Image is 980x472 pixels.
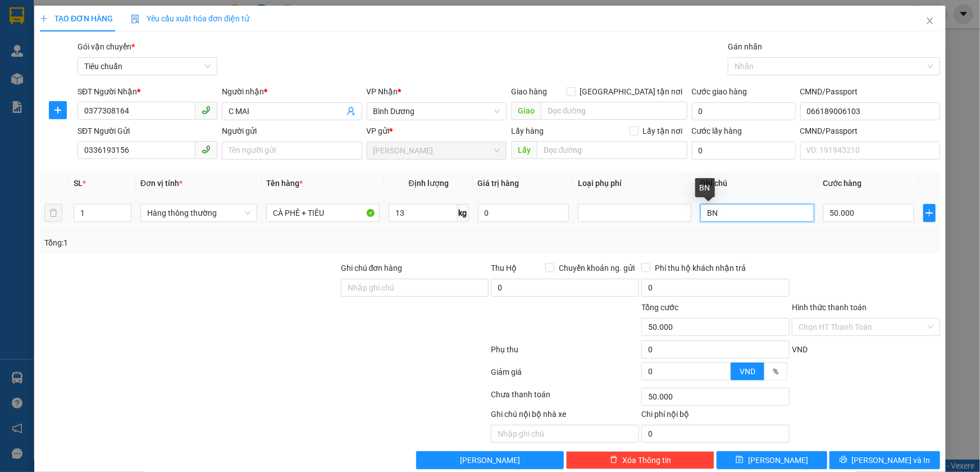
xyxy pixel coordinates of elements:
[491,425,639,443] input: Nhập ghi chú
[566,451,714,469] button: deleteXóa Thông tin
[823,179,862,188] span: Cước hàng
[554,262,639,274] span: Chuyển khoản ng. gửi
[692,102,796,120] input: Cước giao hàng
[458,204,469,222] span: kg
[49,101,67,119] button: plus
[341,279,489,297] input: Ghi chú đơn hàng
[44,204,62,222] button: delete
[78,42,135,51] span: Gói vận chuyển
[367,125,507,137] div: VP gửi
[40,14,113,23] span: TẠO ĐƠN HÀNG
[490,388,641,408] div: Chưa thanh toán
[924,208,935,217] span: plus
[491,264,517,273] span: Thu Hộ
[511,141,537,159] span: Lấy
[800,125,940,137] div: CMND/Passport
[266,204,380,222] input: VD: Bàn, Ghế
[78,125,217,137] div: SĐT Người Gửi
[852,454,931,466] span: [PERSON_NAME] và In
[829,451,940,469] button: printer[PERSON_NAME] và In
[740,367,755,376] span: VND
[610,456,618,465] span: delete
[131,15,140,24] img: icon
[695,178,715,197] div: BN
[490,343,641,363] div: Phụ thu
[40,15,48,22] span: plus
[914,6,946,37] button: Close
[49,106,66,115] span: plus
[800,85,940,98] div: CMND/Passport
[748,454,808,466] span: [PERSON_NAME]
[923,204,936,222] button: plus
[511,102,541,120] span: Giao
[650,262,750,274] span: Phí thu hộ khách nhận trả
[573,173,696,194] th: Loại phụ phí
[202,106,211,115] span: phone
[541,102,687,120] input: Dọc đường
[373,142,500,159] span: Cư Kuin
[460,454,520,466] span: [PERSON_NAME]
[728,42,762,51] label: Gán nhãn
[367,87,398,96] span: VP Nhận
[84,58,211,75] span: Tiêu chuẩn
[478,179,519,188] span: Giá trị hàng
[266,179,303,188] span: Tên hàng
[792,345,808,354] span: VND
[74,179,83,188] span: SL
[717,451,827,469] button: save[PERSON_NAME]
[416,451,564,469] button: [PERSON_NAME]
[409,179,449,188] span: Định lượng
[478,204,569,222] input: 0
[840,456,847,465] span: printer
[641,408,790,425] div: Chi phí nội bộ
[490,366,641,385] div: Giảm giá
[639,125,687,137] span: Lấy tận nơi
[511,126,544,135] span: Lấy hàng
[692,126,742,135] label: Cước lấy hàng
[202,145,211,154] span: phone
[373,103,500,120] span: Bình Dương
[140,179,183,188] span: Đơn vị tính
[147,205,250,221] span: Hàng thông thường
[341,264,403,273] label: Ghi chú đơn hàng
[792,303,867,312] label: Hình thức thanh toán
[622,454,671,466] span: Xóa Thông tin
[641,303,678,312] span: Tổng cước
[736,456,744,465] span: save
[491,408,639,425] div: Ghi chú nội bộ nhà xe
[696,173,818,194] th: Ghi chú
[78,85,217,98] div: SĐT Người Nhận
[773,367,778,376] span: %
[926,16,935,25] span: close
[692,142,796,160] input: Cước lấy hàng
[44,237,379,249] div: Tổng: 1
[131,14,249,23] span: Yêu cầu xuất hóa đơn điện tử
[692,87,747,96] label: Cước giao hàng
[222,85,362,98] div: Người nhận
[511,87,547,96] span: Giao hàng
[576,85,687,98] span: [GEOGRAPHIC_DATA] tận nơi
[537,141,687,159] input: Dọc đường
[222,125,362,137] div: Người gửi
[347,107,355,116] span: user-add
[700,204,814,222] input: Ghi Chú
